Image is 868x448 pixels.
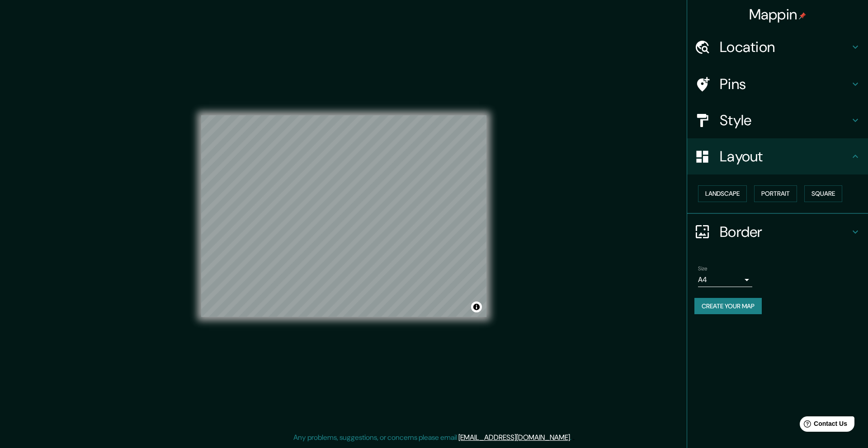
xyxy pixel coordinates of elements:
[799,12,806,19] img: pin-icon.png
[687,214,868,250] div: Border
[201,115,486,317] canvas: Map
[293,432,571,443] p: Any problems, suggestions, or concerns please email .
[458,433,570,442] a: [EMAIL_ADDRESS][DOMAIN_NAME]
[720,38,850,56] h4: Location
[687,138,868,174] div: Layout
[687,66,868,102] div: Pins
[571,432,573,443] div: .
[720,147,850,165] h4: Layout
[804,185,842,202] button: Square
[698,264,708,272] label: Size
[720,223,850,241] h4: Border
[788,413,858,438] iframe: Help widget launcher
[754,185,797,202] button: Portrait
[720,75,850,93] h4: Pins
[698,273,752,287] div: A4
[749,5,807,24] h4: Mappin
[687,102,868,138] div: Style
[687,29,868,65] div: Location
[694,298,762,315] button: Create your map
[698,185,747,202] button: Landscape
[720,111,850,129] h4: Style
[471,302,482,312] button: Toggle attribution
[573,432,575,443] div: .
